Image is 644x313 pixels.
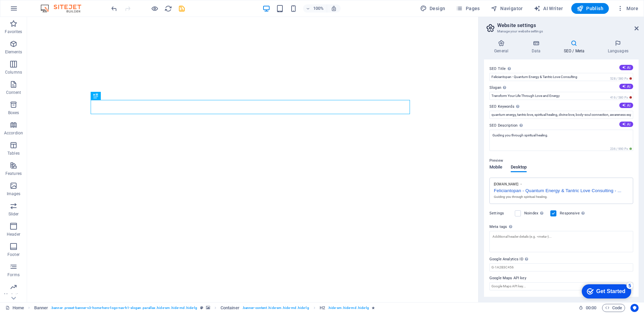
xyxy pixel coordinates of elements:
input: Slogan... [489,92,633,100]
span: Click to select. Double-click to edit [221,304,239,312]
label: SEO Keywords [489,103,633,111]
button: 100% [303,4,327,12]
label: Noindex [524,209,546,217]
span: AI Writer [534,5,563,12]
span: Design [420,5,445,12]
span: [DOMAIN_NAME] [494,182,518,186]
div: Guiding you through spiritual healing. [494,194,629,200]
span: Code [605,304,622,312]
div: Preview [489,165,527,178]
button: Code [602,304,625,312]
i: Undo: Change slogan (Ctrl+Z) [110,5,118,12]
p: Tables [7,151,20,156]
h4: General [484,40,521,54]
a: Click to cancel selection. Double-click to open Pages [5,304,24,312]
h3: Manage your website settings [497,28,625,34]
button: undo [110,4,118,12]
h4: SEO / Meta [553,40,597,54]
p: Columns [5,70,22,75]
span: More [617,5,638,12]
p: Footer [7,252,20,257]
button: AI Writer [531,3,566,14]
p: Content [6,90,21,95]
p: Favorites [5,29,22,34]
div: Design (Ctrl+Alt+Y) [417,3,448,14]
h6: Session time [579,304,597,312]
button: SEO Title [619,65,633,70]
span: . banner .preset-banner-v3-home-hero-logo-nav-h1-slogan .parallax .hide-sm .hide-md .hide-lg [51,304,197,312]
button: More [614,3,641,14]
button: reload [164,4,172,12]
span: 416 / 580 Px [609,95,633,100]
img: Editor Logo [39,4,90,12]
p: Images [7,191,21,197]
input: G-1A2B3C456 [489,263,633,271]
p: Slider [8,211,19,217]
span: Mobile [489,163,503,173]
span: Navigator [491,5,523,12]
span: 528 / 580 Px [609,76,633,81]
p: Preview [489,157,503,165]
p: Accordion [4,130,23,136]
h2: Website settings [497,22,639,28]
label: SEO Description [489,122,633,130]
span: Click to select. Double-click to edit [34,304,48,312]
span: Click to select. Double-click to edit [320,304,325,312]
button: save [178,4,186,12]
div: Get Started 5 items remaining, 0% complete [5,3,55,18]
div: Get Started [20,7,49,14]
div: Feliciantopan - Quantum Energy & Tantric Love Consulting - ... [494,186,629,193]
span: Pages [456,5,480,12]
i: Save (Ctrl+S) [178,5,186,12]
h6: 100% [313,4,324,12]
p: Forms [7,272,20,278]
span: Publish [577,5,603,12]
label: Meta tags [489,223,633,231]
button: SEO Description [619,122,633,127]
span: 00 00 [586,304,596,312]
span: 236 / 990 Px [609,147,633,151]
i: Element contains an animation [372,306,375,310]
span: Desktop [511,163,527,173]
button: Design [417,3,448,14]
p: Header [7,232,20,237]
p: Marketing [4,292,23,298]
span: . banner-content .hide-sm .hide-md .hide-lg [242,304,309,312]
p: Elements [5,49,22,55]
label: Responsive [560,209,586,217]
div: 5 [50,1,57,8]
h4: Data [521,40,553,54]
label: Slogan [489,84,633,92]
span: : [591,305,592,310]
button: Usercentrics [630,304,639,312]
label: Google Maps API key [489,274,633,282]
button: Pages [453,3,482,14]
button: Slogan [619,84,633,89]
button: Click here to leave preview mode and continue editing [151,4,159,12]
i: This element contains a background [206,306,210,310]
span: . hide-sm .hide-md .hide-lg [328,304,369,312]
i: Reload page [164,5,172,12]
h4: Languages [597,40,639,54]
i: This element is a customizable preset [200,306,203,310]
button: SEO Keywords [619,103,633,108]
p: Boxes [8,110,19,115]
label: Settings [489,209,511,217]
button: Navigator [488,3,526,14]
p: Features [5,171,22,176]
nav: breadcrumb [34,304,375,312]
button: Publish [571,3,609,14]
label: Google Analytics ID [489,255,633,263]
input: Google Maps API key... [489,282,633,290]
label: SEO Title [489,65,633,73]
